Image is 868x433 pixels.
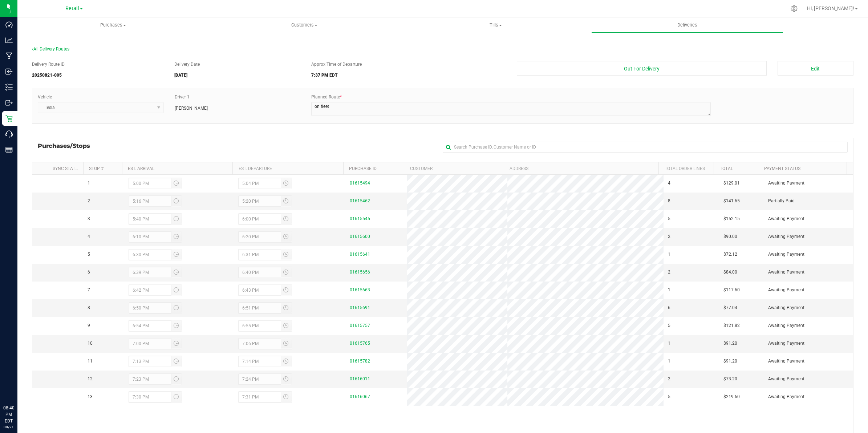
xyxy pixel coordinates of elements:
a: Est. Arrival [128,166,154,171]
a: Purchases [17,17,209,33]
span: Purchases [18,22,208,28]
span: 8 [88,304,90,311]
button: Out For Delivery [517,61,767,76]
a: 01615691 [350,305,370,310]
a: 01615600 [350,234,370,239]
label: Driver 1 [175,94,190,100]
span: $73.20 [723,376,737,383]
span: 1 [668,340,670,347]
span: $77.04 [723,304,737,311]
span: $84.00 [723,269,737,276]
span: Awaiting Payment [768,393,804,400]
span: 2 [668,376,670,383]
a: 01615462 [350,198,370,203]
iframe: Resource center [7,375,29,397]
span: $91.20 [723,358,737,365]
th: Est. Departure [232,162,343,175]
span: Retail [65,5,79,12]
p: 08:40 PM EDT [3,405,14,424]
span: Awaiting Payment [768,304,804,311]
th: Address [504,162,658,175]
th: Customer [404,162,503,175]
span: Awaiting Payment [768,251,804,258]
button: Edit [778,61,853,76]
a: Deliveries [592,17,783,33]
span: Awaiting Payment [768,340,804,347]
a: 01616067 [350,394,370,399]
span: $72.12 [723,251,737,258]
span: Awaiting Payment [768,322,804,329]
a: 01615494 [350,181,370,186]
inline-svg: Reports [5,146,13,153]
span: 5 [668,393,670,400]
span: Purchases/Stops [38,142,97,150]
span: Awaiting Payment [768,215,804,222]
span: 5 [668,215,670,222]
input: Search Purchase ID, Customer Name or ID [443,142,848,153]
span: 3 [88,215,90,222]
a: Payment Status [764,166,800,171]
span: 8 [668,198,670,205]
label: Vehicle [38,94,52,100]
span: $91.20 [723,340,737,347]
div: Manage settings [790,5,799,12]
h5: 7:37 PM EDT [311,73,506,78]
h5: [DATE] [174,73,300,78]
span: 4 [668,180,670,187]
span: $129.01 [723,180,740,187]
span: $152.15 [723,215,740,222]
span: Deliveries [668,22,707,28]
inline-svg: Inventory [5,84,13,91]
span: Awaiting Payment [768,376,804,383]
span: Awaiting Payment [768,287,804,294]
span: 13 [88,393,93,400]
span: 6 [668,304,670,311]
label: Delivery Route ID [32,61,65,68]
a: 01615782 [350,359,370,364]
span: Customers [209,22,400,28]
span: $121.82 [723,322,740,329]
span: Awaiting Payment [768,358,804,365]
a: 01615641 [350,252,370,257]
span: 12 [88,376,93,383]
p: 08/21 [3,424,14,430]
a: Sync Status [53,166,81,171]
span: 2 [668,269,670,276]
inline-svg: Manufacturing [5,52,13,60]
label: Approx Time of Departure [311,61,362,68]
span: 4 [88,233,90,240]
inline-svg: Analytics [5,37,13,44]
span: 2 [88,198,90,205]
span: [PERSON_NAME] [175,105,208,112]
a: Stop # [89,166,104,171]
a: Customers [209,17,400,33]
span: 1 [88,180,90,187]
span: 1 [668,287,670,294]
a: 01615545 [350,216,370,221]
span: Hi, [PERSON_NAME]! [807,5,854,11]
span: 2 [668,233,670,240]
inline-svg: Inbound [5,68,13,75]
label: Planned Route [311,94,342,100]
inline-svg: Outbound [5,99,13,106]
span: $117.60 [723,287,740,294]
a: 01615656 [350,270,370,275]
span: 5 [668,322,670,329]
a: 01615663 [350,287,370,292]
strong: 20250821-005 [32,73,62,78]
th: Total Order Lines [658,162,714,175]
span: 1 [668,251,670,258]
a: 01615765 [350,341,370,346]
span: All Delivery Routes [32,46,69,52]
span: 7 [88,287,90,294]
inline-svg: Call Center [5,130,13,138]
iframe: Resource center unread badge [21,374,30,383]
span: Tills [401,22,591,28]
a: Tills [400,17,592,33]
span: 9 [88,322,90,329]
span: Awaiting Payment [768,180,804,187]
a: 01615757 [350,323,370,328]
span: 11 [88,358,93,365]
inline-svg: Dashboard [5,21,13,28]
a: Purchase ID [349,166,377,171]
